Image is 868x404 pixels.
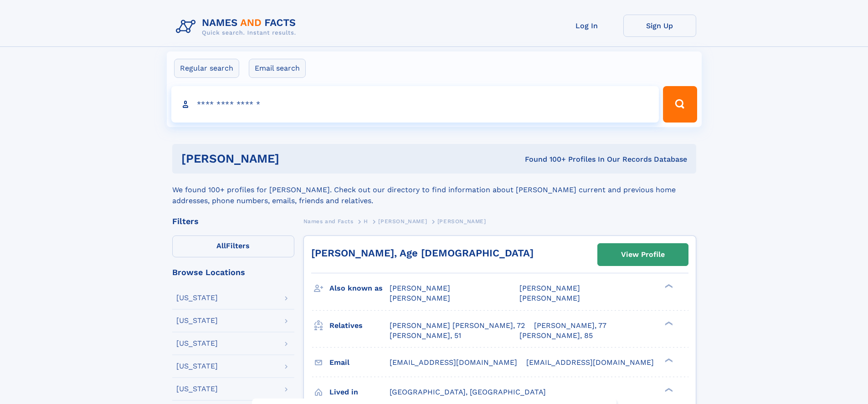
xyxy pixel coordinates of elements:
span: [EMAIL_ADDRESS][DOMAIN_NAME] [526,358,654,367]
h3: Email [329,355,390,370]
img: Logo Names and Facts [172,15,303,39]
a: [PERSON_NAME], Age [DEMOGRAPHIC_DATA] [311,247,534,259]
div: Filters [172,217,294,225]
div: [US_STATE] [176,385,218,393]
label: Filters [172,235,294,257]
a: [PERSON_NAME], 77 [534,321,606,331]
span: [PERSON_NAME] [519,294,580,302]
span: [GEOGRAPHIC_DATA], [GEOGRAPHIC_DATA] [390,388,546,396]
h3: Lived in [329,384,390,400]
label: Regular search [174,59,239,78]
h3: Also known as [329,281,390,296]
span: H [364,218,368,225]
a: [PERSON_NAME], 85 [519,331,593,341]
span: [PERSON_NAME] [437,218,486,225]
div: [US_STATE] [176,363,218,370]
label: Email search [249,59,306,78]
span: [PERSON_NAME] [378,218,427,225]
span: [PERSON_NAME] [390,284,450,292]
button: Search Button [663,86,697,123]
a: [PERSON_NAME], 51 [390,331,461,341]
a: Log In [550,15,623,37]
span: [EMAIL_ADDRESS][DOMAIN_NAME] [390,358,517,367]
span: [PERSON_NAME] [519,284,580,292]
div: ❯ [663,387,673,393]
div: We found 100+ profiles for [PERSON_NAME]. Check out our directory to find information about [PERS... [172,174,696,206]
input: search input [171,86,659,123]
div: [US_STATE] [176,340,218,347]
span: [PERSON_NAME] [390,294,450,302]
a: [PERSON_NAME] [PERSON_NAME], 72 [390,321,525,331]
a: Names and Facts [303,215,354,227]
div: Browse Locations [172,268,294,276]
div: ❯ [663,283,673,289]
a: Sign Up [623,15,696,37]
div: ❯ [663,320,673,326]
span: All [216,241,226,250]
div: [US_STATE] [176,317,218,324]
div: [US_STATE] [176,294,218,302]
div: View Profile [621,244,665,265]
a: [PERSON_NAME] [378,215,427,227]
h1: [PERSON_NAME] [181,153,402,164]
a: View Profile [598,244,688,266]
a: H [364,215,368,227]
h3: Relatives [329,318,390,333]
div: ❯ [663,357,673,363]
div: Found 100+ Profiles In Our Records Database [402,154,687,164]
